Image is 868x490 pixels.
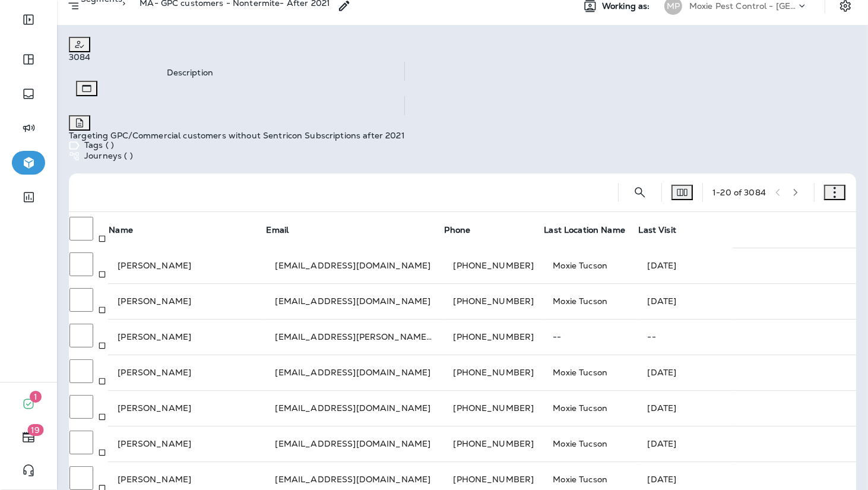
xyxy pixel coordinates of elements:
[712,188,766,197] div: 1 - 20 of 3084
[265,390,443,426] td: [EMAIL_ADDRESS][DOMAIN_NAME]
[108,355,265,390] td: [PERSON_NAME]
[443,390,543,426] td: [PHONE_NUMBER]
[443,426,543,461] td: [PHONE_NUMBER]
[108,248,265,283] td: [PERSON_NAME]
[108,283,265,319] td: [PERSON_NAME]
[638,248,856,283] td: [DATE]
[167,68,214,77] div: Description
[443,283,543,319] td: [PHONE_NUMBER]
[543,355,638,390] td: Moxie Tucson
[69,140,405,151] div: This segment has no tags
[544,225,625,235] span: Last Location Name
[543,283,638,319] td: Moxie Tucson
[543,248,638,283] td: Moxie Tucson
[648,332,847,342] p: --
[84,140,114,151] p: Tags ( )
[69,131,405,140] p: Targeting GPC/Commercial customers without Sentricon Subscriptions after 2021
[639,225,676,235] span: Last Visit
[108,390,265,426] td: [PERSON_NAME]
[602,1,652,11] span: Working as:
[69,37,90,52] button: Customer Only
[443,355,543,390] td: [PHONE_NUMBER]
[265,319,443,355] td: [EMAIL_ADDRESS][PERSON_NAME][DOMAIN_NAME]
[108,319,265,355] td: [PERSON_NAME]
[628,181,652,204] button: Search Segments
[84,151,133,162] p: Journeys ( )
[266,225,289,235] span: Email
[689,1,796,11] p: Moxie Pest Control - [GEOGRAPHIC_DATA]
[638,283,856,319] td: [DATE]
[76,81,97,96] button: Static
[30,391,42,403] span: 1
[638,426,856,461] td: [DATE]
[69,52,405,62] div: 3084
[638,390,856,426] td: [DATE]
[543,426,638,461] td: Moxie Tucson
[12,8,45,31] button: Expand Sidebar
[28,424,44,436] span: 19
[553,332,628,342] p: --
[265,283,443,319] td: [EMAIL_ADDRESS][DOMAIN_NAME]
[671,185,693,200] button: Edit Fields
[543,390,638,426] td: Moxie Tucson
[69,115,90,131] button: Description
[69,151,405,162] div: This segment is not used in any journeys
[265,355,443,390] td: [EMAIL_ADDRESS][DOMAIN_NAME]
[265,248,443,283] td: [EMAIL_ADDRESS][DOMAIN_NAME]
[108,426,265,461] td: [PERSON_NAME]
[109,225,133,235] span: Name
[444,225,470,235] span: Phone
[443,248,543,283] td: [PHONE_NUMBER]
[265,426,443,461] td: [EMAIL_ADDRESS][DOMAIN_NAME]
[12,392,45,416] button: 1
[638,355,856,390] td: [DATE]
[443,319,543,355] td: [PHONE_NUMBER]
[12,425,45,449] button: 19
